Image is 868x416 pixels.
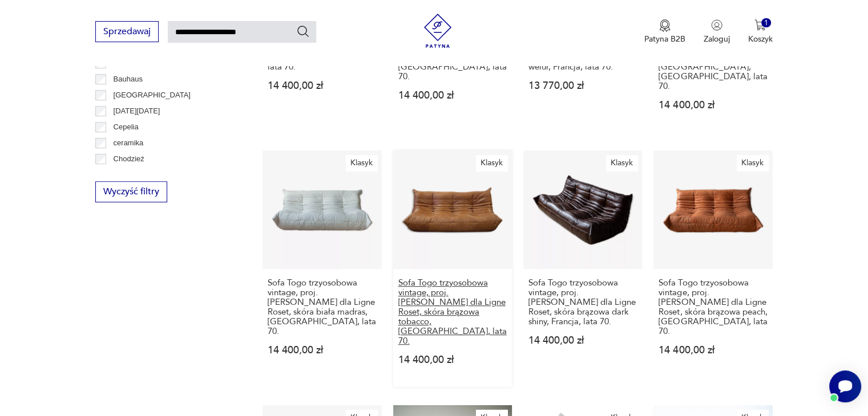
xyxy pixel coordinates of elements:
[659,278,767,336] h3: Sofa Togo trzyosobowa vintage, proj. [PERSON_NAME] dla Ligne Roset, skóra brązowa peach, [GEOGRAP...
[704,34,730,44] p: Zaloguj
[523,150,642,387] a: KlasykSofa Togo trzyosobowa vintage, proj. M. Ducaroy dla Ligne Roset, skóra brązowa dark shiny, ...
[748,34,773,44] p: Koszyk
[528,278,637,327] h3: Sofa Togo trzyosobowa vintage, proj. [PERSON_NAME] dla Ligne Roset, skóra brązowa dark shiny, Fra...
[398,91,507,100] p: 14 400,00 zł
[659,19,671,32] img: Ikona medalu
[421,14,455,48] img: Patyna - sklep z meblami i dekoracjami vintage
[761,18,771,28] div: 1
[659,345,767,355] p: 14 400,00 zł
[653,150,772,387] a: KlasykSofa Togo trzyosobowa vintage, proj. M. Ducaroy dla Ligne Roset, skóra brązowa peach, Franc...
[95,21,159,42] button: Sprzedawaj
[711,19,722,31] img: Ikonka użytkownika
[704,19,730,44] button: Zaloguj
[748,19,773,44] button: 1Koszyk
[268,81,376,91] p: 14 400,00 zł
[263,150,381,387] a: KlasykSofa Togo trzyosobowa vintage, proj. M. Ducaroy dla Ligne Roset, skóra biała madras, Francj...
[754,19,766,31] img: Ikona koszyka
[398,23,507,81] h3: Sofa Togo trzyosobowa vintage, proj. [PERSON_NAME] dla Ligne Roset, skóra brązowa camel, [GEOGRAP...
[296,25,310,38] button: Szukaj
[528,23,637,72] h3: Sofa Togo trzyosobowa vintage, proj. [PERSON_NAME] dla Ligne Roset, oliwkowy zielony welur, Franc...
[393,150,512,387] a: KlasykSofa Togo trzyosobowa vintage, proj. M. Ducaroy dla Ligne Roset, skóra brązowa tobacco, Fra...
[114,137,144,149] p: ceramika
[114,153,144,165] p: Chodzież
[114,105,160,117] p: [DATE][DATE]
[644,19,685,44] a: Ikona medaluPatyna B2B
[268,345,376,355] p: 14 400,00 zł
[829,370,861,402] iframe: Smartsupp widget button
[659,23,767,91] h3: Sofa Togo trzyosobowa vintage, proj. [PERSON_NAME] dla Ligne Roset, skóra zielona [GEOGRAPHIC_DAT...
[528,336,637,345] p: 14 400,00 zł
[114,89,191,101] p: [GEOGRAPHIC_DATA]
[398,278,507,346] h3: Sofa Togo trzyosobowa vintage, proj. [PERSON_NAME] dla Ligne Roset, skóra brązowa tobacco, [GEOGR...
[114,121,139,133] p: Cepelia
[95,181,167,202] button: Wyczyść filtry
[268,278,376,336] h3: Sofa Togo trzyosobowa vintage, proj. [PERSON_NAME] dla Ligne Roset, skóra biała madras, [GEOGRAPH...
[659,100,767,110] p: 14 400,00 zł
[268,23,376,72] h3: Sofa Togo trzyosobowa vintage, proj. [PERSON_NAME] dla Ligne Roset, skóra czarna, Francja, lata 70.
[644,34,685,44] p: Patyna B2B
[114,73,143,85] p: Bauhaus
[95,28,159,36] a: Sprzedawaj
[528,81,637,91] p: 13 770,00 zł
[644,19,685,44] button: Patyna B2B
[398,355,507,365] p: 14 400,00 zł
[114,169,142,181] p: Ćmielów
